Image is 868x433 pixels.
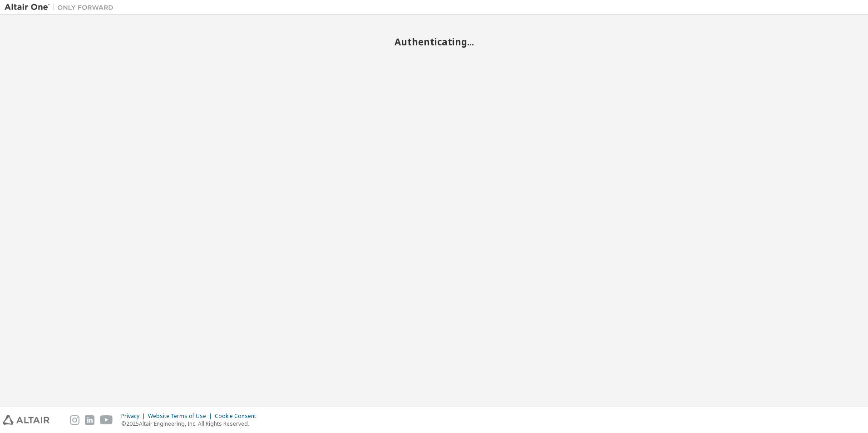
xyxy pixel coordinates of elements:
[85,415,94,425] img: linkedin.svg
[3,415,49,425] img: altair_logo.svg
[100,415,113,425] img: youtube.svg
[148,413,215,420] div: Website Terms of Use
[215,413,261,420] div: Cookie Consent
[5,36,863,48] h2: Authenticating...
[121,420,261,428] p: © 2025 Altair Engineering, Inc. All Rights Reserved.
[5,3,118,12] img: Altair One
[70,415,79,425] img: instagram.svg
[121,413,148,420] div: Privacy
